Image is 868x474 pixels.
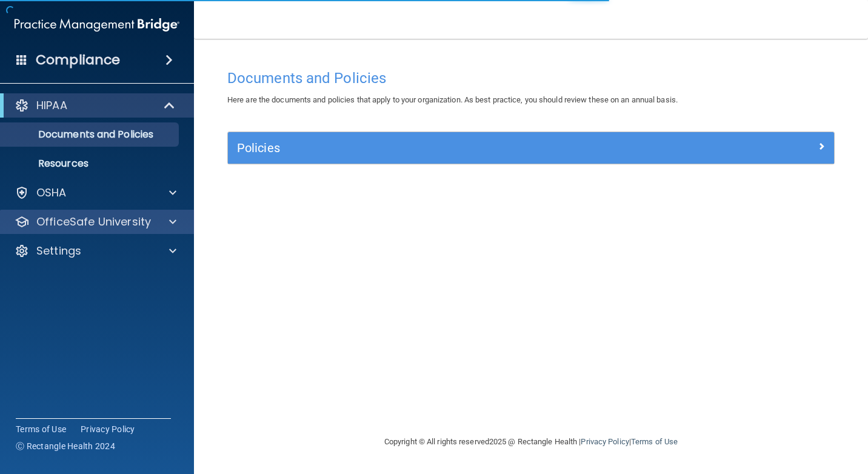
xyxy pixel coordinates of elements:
[581,437,629,446] a: Privacy Policy
[36,244,81,258] p: Settings
[310,422,752,461] div: Copyright © All rights reserved 2025 @ Rectangle Health | |
[81,423,135,435] a: Privacy Policy
[15,98,176,113] a: HIPAA
[16,423,66,435] a: Terms of Use
[36,215,151,229] p: OfficeSafe University
[8,129,173,141] p: Documents and Policies
[36,52,120,68] h4: Compliance
[16,440,115,452] span: Ⓒ Rectangle Health 2024
[237,141,673,155] h5: Policies
[15,244,176,258] a: Settings
[237,138,825,158] a: Policies
[36,185,67,200] p: OSHA
[15,13,179,37] img: PMB logo
[227,95,678,104] span: Here are the documents and policies that apply to your organization. As best practice, you should...
[227,70,835,86] h4: Documents and Policies
[8,158,173,170] p: Resources
[15,215,176,229] a: OfficeSafe University
[36,98,67,113] p: HIPAA
[15,185,176,200] a: OSHA
[631,437,678,446] a: Terms of Use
